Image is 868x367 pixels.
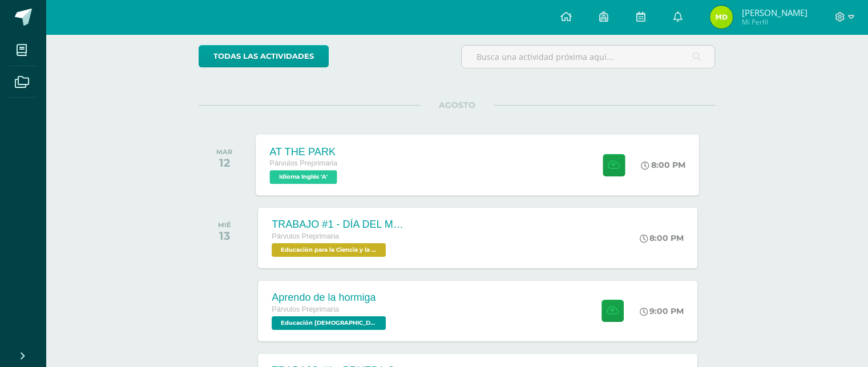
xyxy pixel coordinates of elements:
[218,221,231,229] div: MIÉ
[270,146,340,158] div: AT THE PARK
[216,148,232,156] div: MAR
[216,156,232,170] div: 12
[272,243,386,257] span: Educación para la Ciencia y la Ciudadanía 'A'
[272,232,339,240] span: Párvulos Preprimaria
[640,306,684,316] div: 9:00 PM
[272,219,409,231] div: TRABAJO #1 - DÍA DEL MAÍZ
[741,7,807,18] span: [PERSON_NAME]
[270,170,337,184] span: Idioma Inglés 'A'
[741,17,807,27] span: Mi Perfil
[640,233,684,243] div: 8:00 PM
[462,46,714,68] input: Busca una actividad próxima aquí...
[199,45,329,67] a: todas las Actividades
[272,292,389,304] div: Aprendo de la hormiga
[218,229,231,243] div: 13
[641,160,686,170] div: 8:00 PM
[421,100,494,110] span: AGOSTO
[272,305,339,313] span: Párvulos Preprimaria
[272,316,386,330] span: Educación Cristiana 'A'
[270,159,338,167] span: Párvulos Preprimaria
[710,6,733,29] img: 8973b237ee304b79f81c6cbfa9fcd8e7.png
